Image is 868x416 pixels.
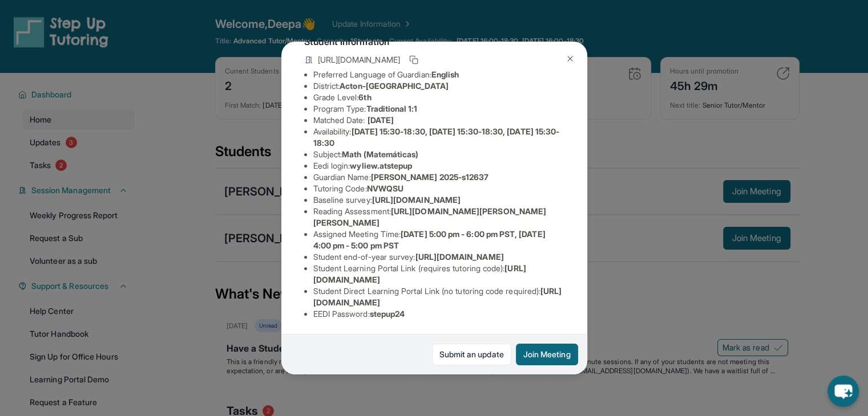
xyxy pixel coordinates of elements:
[340,81,449,91] span: Acton-[GEOGRAPHIC_DATA]
[313,92,564,103] li: Grade Level:
[313,115,564,126] li: Matched Date:
[407,53,421,67] button: Copy link
[318,54,400,66] span: [URL][DOMAIN_NAME]
[313,103,564,115] li: Program Type:
[432,344,511,365] a: Submit an update
[313,194,564,206] li: Baseline survey :
[367,183,403,193] span: NVWQSU
[313,183,564,194] li: Tutoring Code :
[366,104,417,113] span: Traditional 1:1
[313,69,564,80] li: Preferred Language of Guardian:
[370,309,405,319] span: stepup24
[313,251,564,263] li: Student end-of-year survey :
[313,127,560,148] span: [DATE] 15:30-18:30, [DATE] 15:30-18:30, [DATE] 15:30-18:30
[313,80,564,92] li: District:
[313,308,564,320] li: EEDI Password :
[368,115,394,125] span: [DATE]
[313,172,564,183] li: Guardian Name :
[313,286,564,308] li: Student Direct Learning Portal Link (no tutoring code required) :
[371,172,489,182] span: [PERSON_NAME] 2025-s12637
[313,126,564,149] li: Availability:
[313,263,564,286] li: Student Learning Portal Link (requires tutoring code) :
[431,70,459,79] span: English
[313,229,546,250] span: [DATE] 5:00 pm - 6:00 pm PST, [DATE] 4:00 pm - 5:00 pm PST
[350,161,412,170] span: wyliew.atstepup
[358,92,371,102] span: 6th
[313,206,564,229] li: Reading Assessment :
[372,195,461,205] span: [URL][DOMAIN_NAME]
[516,344,578,365] button: Join Meeting
[304,35,564,48] h4: Student Information
[415,252,503,262] span: [URL][DOMAIN_NAME]
[342,149,418,159] span: Math (Matemáticas)
[313,160,564,172] li: Eedi login :
[313,229,564,251] li: Assigned Meeting Time :
[827,376,859,407] button: chat-button
[566,54,575,63] img: Close Icon
[313,206,547,227] span: [URL][DOMAIN_NAME][PERSON_NAME][PERSON_NAME]
[313,149,564,160] li: Subject :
